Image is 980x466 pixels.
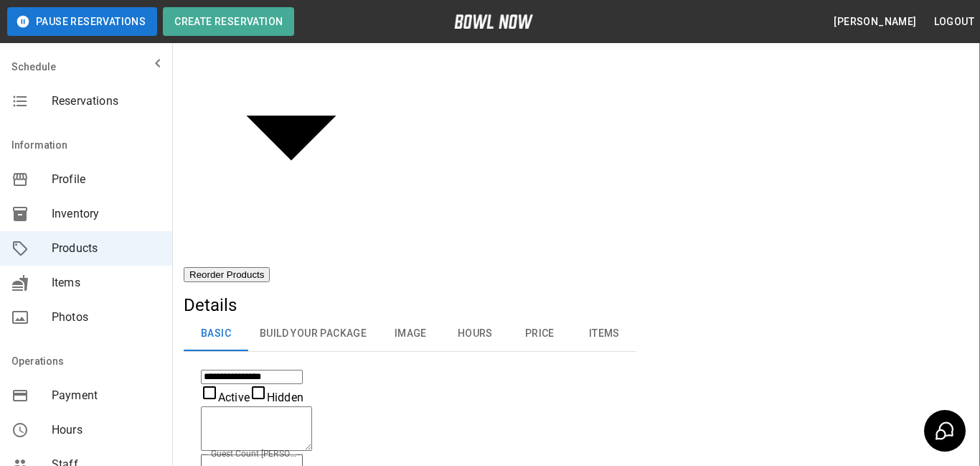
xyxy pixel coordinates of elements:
button: Items [572,317,636,351]
span: Photos [52,309,161,326]
span: Profile [52,171,161,188]
span: Products [52,240,161,257]
button: Reorder Products [184,267,270,282]
div: basic tabs example [184,317,636,351]
span: Payment [52,387,161,404]
button: [PERSON_NAME] [828,9,922,35]
span: Items [52,274,161,292]
h5: Details [184,294,636,317]
img: logo [454,14,533,29]
label: Hidden products will not be visible to customers. You can still create and use them for bookings. [250,391,303,404]
button: Price [507,317,572,351]
button: Basic [184,317,248,351]
span: Inventory [52,205,161,223]
button: Hours [443,317,507,351]
button: Logout [928,9,980,35]
span: Hidden [267,391,303,404]
button: Create Reservation [163,7,294,36]
span: Reservations [52,93,161,110]
button: Pause Reservations [7,7,157,36]
button: Image [378,317,443,351]
span: Active [218,391,250,404]
button: Build Your Package [248,317,378,351]
span: Hours [52,421,161,439]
